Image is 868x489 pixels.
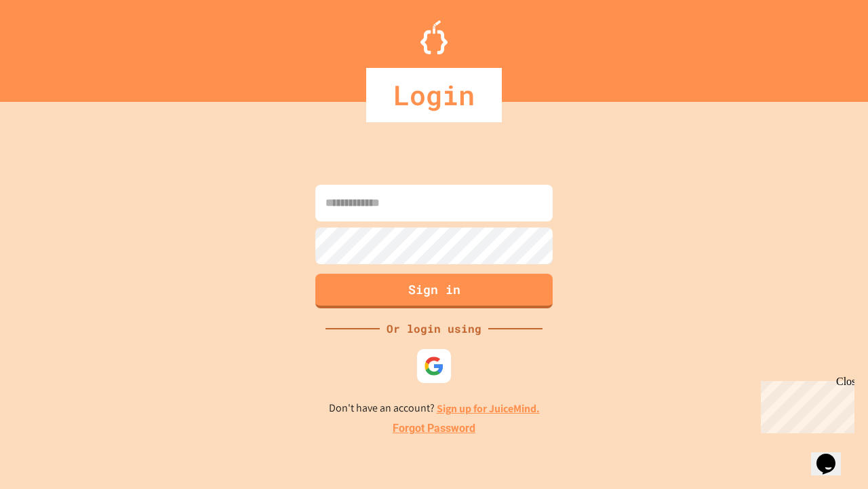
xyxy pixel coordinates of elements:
a: Sign up for JuiceMind. [437,401,540,416]
a: Forgot Password [393,420,475,437]
iframe: chat widget [755,376,854,433]
div: Login [366,68,502,122]
p: Don't have an account? [329,400,540,417]
button: Sign in [315,274,553,308]
div: Chat with us now!Close [5,5,94,86]
img: google-icon.svg [424,356,444,376]
img: Logo.svg [420,20,448,54]
iframe: chat widget [811,435,854,475]
div: Or login using [380,321,488,337]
